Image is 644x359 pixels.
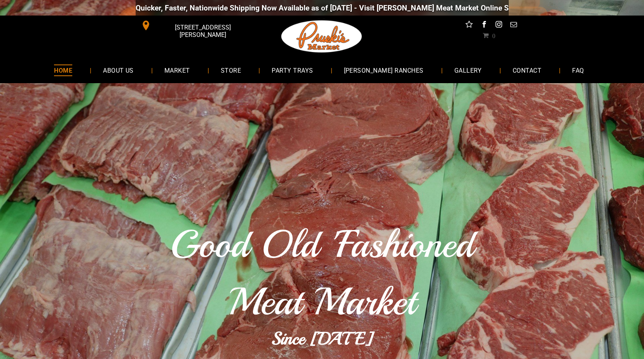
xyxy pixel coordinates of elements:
a: GALLERY [443,60,494,80]
a: PARTY TRAYS [260,60,325,80]
b: Since [DATE] [271,328,373,350]
a: ABOUT US [91,60,145,80]
a: [STREET_ADDRESS][PERSON_NAME] [136,19,255,31]
span: Good Old 'Fashioned Meat Market [170,220,474,326]
a: instagram [494,19,504,31]
span: [STREET_ADDRESS][PERSON_NAME] [152,20,253,42]
a: FAQ [560,60,595,80]
a: HOME [42,60,84,80]
a: facebook [479,19,489,31]
a: email [508,19,518,31]
a: CONTACT [501,60,553,80]
a: Social network [464,19,474,31]
img: Pruski-s+Market+HQ+Logo2-259w.png [280,16,364,58]
a: MARKET [153,60,202,80]
a: [PERSON_NAME] RANCHES [332,60,435,80]
a: STORE [209,60,253,80]
span: 0 [492,32,495,38]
